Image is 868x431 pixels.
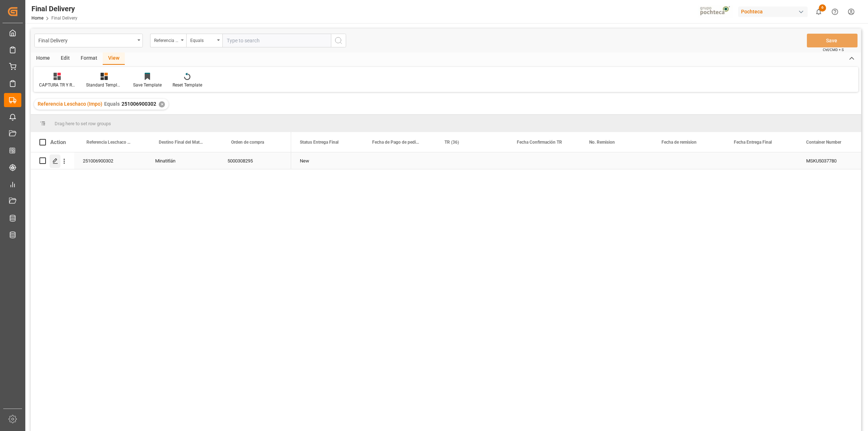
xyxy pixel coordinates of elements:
[150,34,186,47] button: open menu
[31,52,55,65] div: Home
[810,4,827,20] button: show 6 new notifications
[34,34,143,47] button: open menu
[154,35,179,44] div: Referencia Leschaco (Impo)
[823,47,844,52] span: Ctrl/CMD + S
[146,152,219,169] div: Minatitlán
[219,152,291,169] div: 5000308295
[819,4,826,12] span: 6
[806,140,841,145] span: Container Number
[86,82,122,88] div: Standard Templates
[133,82,162,88] div: Save Template
[31,16,43,21] a: Home
[38,35,135,45] div: Final Delivery
[38,101,102,107] span: Referencia Leschaco (Impo)
[517,140,562,145] span: Fecha Confirmación TR
[734,140,772,145] span: Fecha Entrega Final
[291,152,363,169] div: New
[159,140,204,145] span: Destino Final del Material
[159,101,165,107] div: ✕
[190,35,215,44] div: Equals
[74,152,146,169] div: 251006900302
[31,3,77,14] div: Final Delivery
[86,140,131,145] span: Referencia Leschaco (Impo)
[444,140,459,145] span: TR (36)
[31,152,291,169] div: Press SPACE to select this row.
[738,7,808,17] div: Pochteca
[231,140,264,145] span: Orden de compra
[55,52,75,65] div: Edit
[807,34,858,47] button: Save
[589,140,615,145] span: No. Remision
[186,34,222,47] button: open menu
[55,121,111,126] span: Drag here to set row groups
[103,52,125,65] div: View
[39,82,75,88] div: CAPTURA TR Y RETRASO CON ENTREGA Y SUCURSAL
[738,5,810,18] button: Pochteca
[698,5,733,18] img: pochtecaImg.jpg_1689854062.jpg
[104,101,120,107] span: Equals
[75,52,103,65] div: Format
[661,140,697,145] span: Fecha de remision
[50,139,66,145] div: Action
[300,140,339,145] span: Status Entrega Final
[372,140,421,145] span: Fecha de Pago de pedimento
[331,34,346,47] button: search button
[122,101,156,107] span: 251006900302
[222,34,331,47] input: Type to search
[173,82,202,88] div: Reset Template
[827,4,843,20] button: Help Center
